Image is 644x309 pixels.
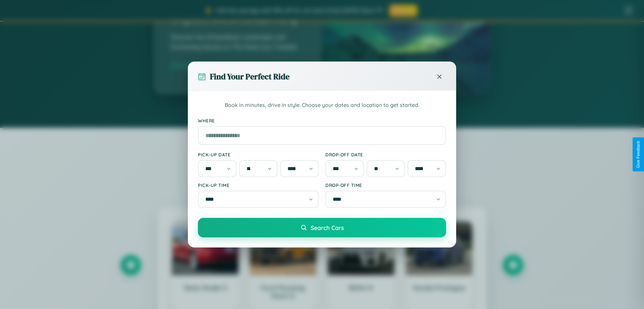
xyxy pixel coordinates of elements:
button: Search Cars [198,218,446,237]
h3: Find Your Perfect Ride [210,71,289,82]
label: Drop-off Time [325,182,446,188]
label: Drop-off Date [325,152,446,157]
span: Search Cars [311,224,344,231]
label: Pick-up Date [198,152,319,157]
label: Where [198,118,446,123]
p: Book in minutes, drive in style. Choose your dates and location to get started. [198,101,446,110]
label: Pick-up Time [198,182,319,188]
